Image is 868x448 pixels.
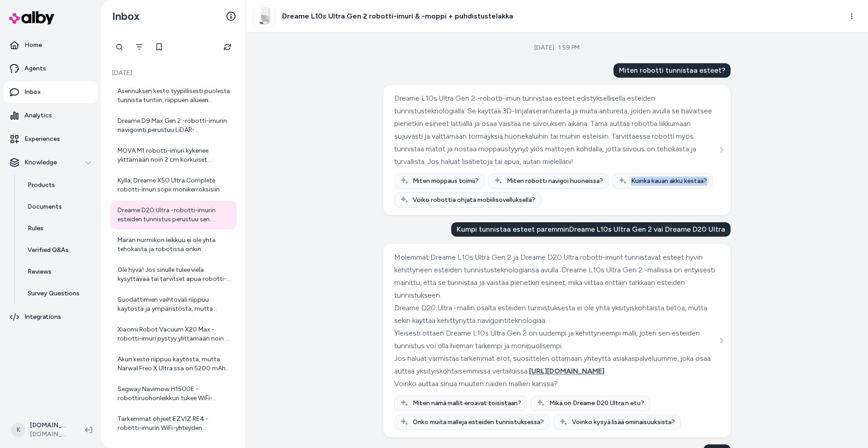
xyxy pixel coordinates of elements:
[394,302,717,327] div: Dreame D20 Ultra -mallin osalta esteiden tunnistuksesta ei ole yhtä yksityiskohtaista tietoa, mut...
[110,350,236,378] a: Akun kesto riippuu käytöstä, mutta Narwal Freo X Ultra:ssa on 5200 mAh Li-Ion akku, joka tarjoaa ...
[19,218,98,239] a: Rules
[282,11,513,22] h3: Dreame L10s Ultra Gen 2 robotti-imuri & -moppi + puhdistustelakka
[28,289,80,298] p: Survey Questions
[24,111,52,120] p: Analytics
[4,306,98,328] a: Integrations
[394,92,717,168] div: Dreame L10s Ultra Gen 2 -robotti-imuri tunnistaa esteet edistyksellisellä esteiden tunnistustekno...
[24,313,61,322] p: Integrations
[4,105,98,126] a: Analytics
[110,379,236,408] a: Segway Navimow H1500E -robottiruohonleikkuri tukee WiFi-yhteyttä yhdellä 2,4 GHz verkolla kerrall...
[24,64,46,73] p: Agents
[118,295,231,313] div: Suodattimien vaihtoväli riippuu käytöstä ja ympäristöstä, mutta yleisesti suositellaan HEPA-suoda...
[613,63,731,78] div: Miten robotti tunnistaa esteet?
[413,418,544,427] span: Onko muita malleja esteiden tunnistuksessa?
[394,251,717,302] div: Molemmat Dreame L10s Ultra Gen 2 ja Dreame D20 Ultra robotti-imurit tunnistavat esteet hyvin kehi...
[716,145,727,155] button: See more
[631,177,707,186] span: Kuinka kauan akku kestää?
[30,430,71,439] span: [DOMAIN_NAME]
[5,415,78,444] button: K[DOMAIN_NAME] Shopify[DOMAIN_NAME]
[110,81,236,110] a: Asennuksen kesto tyypillisesti puolesta tunnista tuntiin, riippuen alueen monimutkaisuudesta ja m...
[110,230,236,259] a: Märän nurmikon leikkuu ei ole yhtä tehokasta ja robotissa onkin sadeanturi, joka tunnistaa sateen...
[572,418,675,427] span: Voinko kysyä lisää ominaisuuksista?
[28,181,55,190] p: Products
[529,367,604,375] span: [URL][DOMAIN_NAME]
[4,128,98,150] a: Experiences
[394,352,717,378] div: Jos haluat varmistaa tarkemmat erot, suosittelen ottamaan yhteyttä asiakaspalveluumme, joka osaa ...
[118,355,231,373] div: Akun kesto riippuu käytöstä, mutta Narwal Freo X Ultra:ssa on 5200 mAh Li-Ion akku, joka tarjoaa ...
[118,325,231,343] div: Xiaomi Robot Vacuum X20 Max -robotti-imuri pystyy ylittämään noin 2 cm korkuiset kynnykset. Se tu...
[716,335,727,346] button: See more
[28,224,43,233] p: Rules
[30,421,71,430] p: [DOMAIN_NAME] Shopify
[110,171,236,200] a: Kyllä, Dreame X50 Ultra Complete robotti-imuri sopii monikerroksisiin asuntoihin. Laitteen muisti...
[19,174,98,196] a: Products
[118,117,231,135] div: Dreame D9 Max Gen 2 -robotti-imurin navigointi perustuu LiDAR-teknologiaan sekä SLAM-algoritmiin....
[24,41,42,50] p: Home
[413,177,479,186] span: Miten moppaus toimii?
[130,38,148,56] button: Filter
[110,260,236,289] a: Ole hyvä! Jos sinulle tulee vielä kysyttävää tai tarvitset apua robotti-imurin kanssa, niin autan...
[4,81,98,103] a: Inbox
[507,177,603,186] span: Miten robotti navigoi huoneissa?
[112,9,140,23] h2: Inbox
[394,327,717,352] div: Yleisesti ottaen Dreame L10s Ultra Gen 2 on uudempi ja kehittyneempi malli, joten sen esteiden tu...
[110,201,236,229] a: Dreame D20 Ultra -robotti-imurin esteiden tunnistus perustuu sen tarkkaan LDS-laser-navigointiin ...
[19,239,98,261] a: Verified Q&As
[11,423,25,437] span: K
[4,152,98,173] button: Knowledge
[19,261,98,283] a: Reviews
[24,88,41,97] p: Inbox
[110,409,236,438] a: Tarkemmat ohjeet EZVIZ RE4 -robotti-imurin WiFi-yhteyden muodostamiseen löydät yleensä laitteen m...
[118,87,231,105] div: Asennuksen kesto tyypillisesti puolesta tunnista tuntiin, riippuen alueen monimutkaisuudesta ja m...
[451,222,731,237] div: Kumpi tunnistaa esteet paremminDreame L10s Ultra Gen 2 vai Dreame D20 Ultra
[24,158,57,167] p: Knowledge
[118,415,231,433] div: Tarkemmat ohjeet EZVIZ RE4 -robotti-imurin WiFi-yhteyden muodostamiseen löydät yleensä laitteen m...
[118,176,231,194] div: Kyllä, Dreame X50 Ultra Complete robotti-imuri sopii monikerroksisiin asuntoihin. Laitteen muisti...
[254,6,274,27] img: Dreame-l10s-ultra-gen-2-1.jpg
[110,69,236,78] p: [DATE]
[413,399,521,408] span: Miten nämä mallit eroavat toisistaan?
[118,146,231,164] div: MOVA M1 robotti-imuri kykenee ylittämään noin 2 cm korkuiset kynnykset. Se on varustettu antureil...
[19,196,98,218] a: Documents
[28,246,69,255] p: Verified Q&As
[218,38,236,56] button: Refresh
[118,385,231,403] div: Segway Navimow H1500E -robottiruohonleikkuri tukee WiFi-yhteyttä yhdellä 2,4 GHz verkolla kerrall...
[394,378,717,390] div: Voinko auttaa sinua muuten näiden mallien kanssa?
[118,206,231,224] div: Dreame D20 Ultra -robotti-imurin esteiden tunnistus perustuu sen tarkkaan LDS-laser-navigointiin ...
[534,43,580,52] div: [DATE] · 1:59 PM
[110,141,236,170] a: MOVA M1 robotti-imuri kykenee ylittämään noin 2 cm korkuiset kynnykset. Se on varustettu antureil...
[4,34,98,56] a: Home
[28,202,62,211] p: Documents
[19,283,98,304] a: Survey Questions
[110,320,236,349] a: Xiaomi Robot Vacuum X20 Max -robotti-imuri pystyy ylittämään noin 2 cm korkuiset kynnykset. Se tu...
[9,11,54,24] img: alby Logo
[110,290,236,319] a: Suodattimien vaihtoväli riippuu käytöstä ja ympäristöstä, mutta yleisesti suositellaan HEPA-suoda...
[24,135,60,144] p: Experiences
[28,267,52,276] p: Reviews
[110,111,236,140] a: Dreame D9 Max Gen 2 -robotti-imurin navigointi perustuu LiDAR-teknologiaan sekä SLAM-algoritmiin....
[549,399,644,408] span: Mikä on Dreame D20 Ultra:n etu?
[4,58,98,79] a: Agents
[118,236,231,254] div: Märän nurmikon leikkuu ei ole yhtä tehokasta ja robotissa onkin sadeanturi, joka tunnistaa sateen...
[118,266,231,284] div: Ole hyvä! Jos sinulle tulee vielä kysyttävää tai tarvitset apua robotti-imurin kanssa, niin autan...
[413,196,535,205] span: Voiko robottia ohjata mobiilisovelluksella?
